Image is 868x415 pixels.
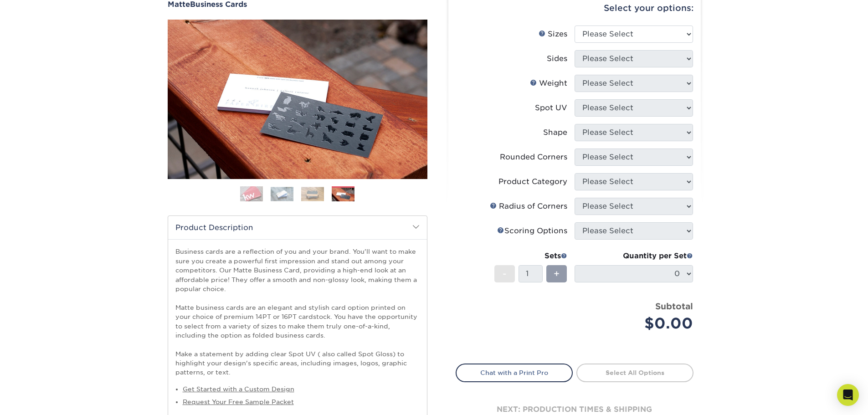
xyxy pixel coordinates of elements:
a: Chat with a Print Pro [456,364,573,382]
div: Radius of Corners [490,201,567,212]
img: Business Cards 03 [301,187,324,201]
div: Sets [494,251,567,261]
p: Business cards are a reflection of you and your brand. You'll want to make sure you create a powe... [175,247,420,377]
div: Rounded Corners [500,152,567,163]
img: Business Cards 02 [271,187,293,201]
iframe: Google Customer Reviews [2,387,77,412]
div: Scoring Options [497,225,567,236]
strong: Subtotal [655,301,693,311]
a: Get Started with a Custom Design [183,385,294,393]
div: Product Category [498,176,567,187]
div: Shape [543,127,567,138]
a: Request Your Free Sample Packet [183,398,294,405]
div: $0.00 [581,313,693,334]
div: Weight [530,78,567,89]
div: Sides [547,53,567,64]
img: Business Cards 01 [240,183,263,205]
div: Quantity per Set [575,251,693,261]
div: Sizes [539,29,567,40]
span: - [503,267,507,281]
div: Spot UV [535,102,567,113]
a: Select All Options [576,364,693,382]
img: Matte 04 [168,20,427,179]
span: + [554,267,560,281]
img: Business Cards 04 [332,188,354,202]
h2: Product Description [168,216,427,239]
div: Open Intercom Messenger [837,384,859,406]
